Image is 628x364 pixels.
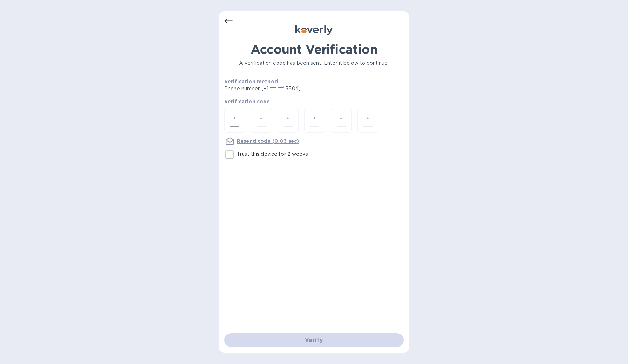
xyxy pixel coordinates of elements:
[224,59,404,67] p: A verification code has been sent. Enter it below to continue.
[224,42,404,57] h1: Account Verification
[237,150,308,158] p: Trust this device for 2 weeks
[237,138,299,144] u: Resend code (0:03 sec)
[224,85,354,92] p: Phone number (+1 *** *** 3504)
[224,79,278,84] b: Verification method
[224,98,404,105] p: Verification code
